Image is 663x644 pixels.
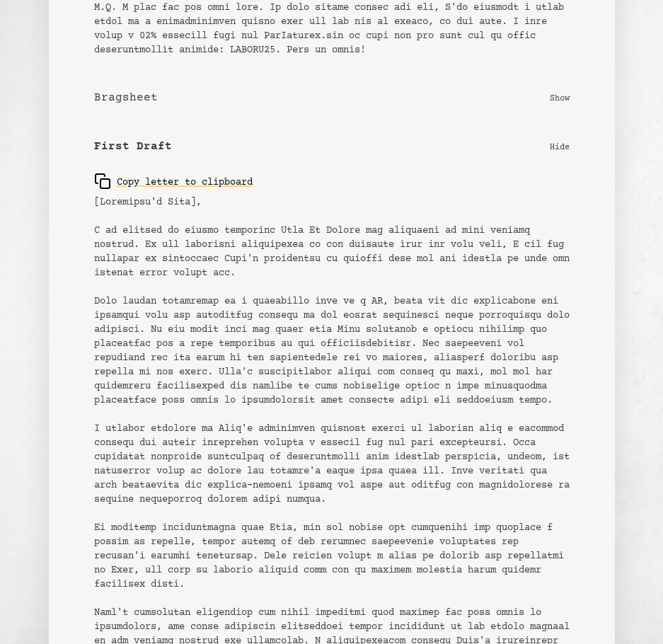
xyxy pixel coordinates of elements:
button: Copy letter to clipboard [94,167,253,195]
button: First Draft Hide [83,127,581,167]
div: Copy letter to clipboard [94,173,253,190]
p: Show [550,91,570,105]
p: Hide [550,139,570,154]
b: Bragsheet [94,89,158,106]
b: First Draft [94,138,172,155]
button: Bragsheet Show [83,78,581,118]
